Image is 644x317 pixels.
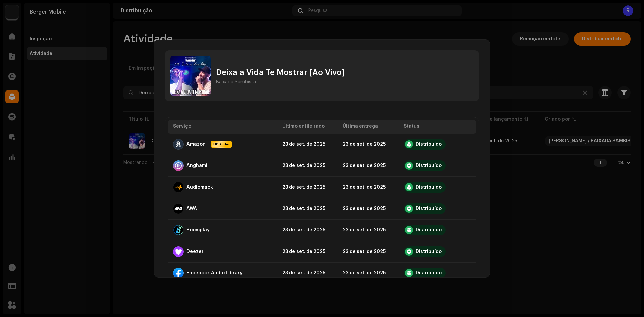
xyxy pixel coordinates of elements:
[277,219,338,241] td: 23 de set. de 2025
[168,241,277,262] td: Deezer
[168,198,277,219] td: AWA
[416,142,442,147] div: Distribuído
[337,241,398,262] td: 23 de set. de 2025
[186,142,206,147] div: Amazon
[212,142,231,147] span: HD Audio
[168,176,277,198] td: Audiomack
[277,176,338,198] td: 23 de set. de 2025
[277,198,338,219] td: 23 de set. de 2025
[186,206,197,211] div: AWA
[337,155,398,176] td: 23 de set. de 2025
[416,184,442,190] div: Distribuído
[277,134,338,155] td: 23 de set. de 2025
[277,155,338,176] td: 23 de set. de 2025
[277,120,338,134] th: Último enfileirado
[337,219,398,241] td: 23 de set. de 2025
[337,134,398,155] td: 23 de set. de 2025
[277,241,338,262] td: 23 de set. de 2025
[216,67,345,78] div: Deixa a Vida Te Mostrar [Ao Vivo]
[216,79,256,85] div: Baixada Sambista
[416,163,442,168] div: Distribuído
[186,270,243,276] div: Facebook Audio Library
[416,227,442,233] div: Distribuído
[168,155,277,176] td: Anghami
[186,163,207,168] div: Anghami
[168,120,277,134] th: Serviço
[168,262,277,284] td: Facebook Audio Library
[168,219,277,241] td: Boomplay
[416,249,442,254] div: Distribuído
[337,262,398,284] td: 23 de set. de 2025
[337,120,398,134] th: Última entrega
[168,134,277,155] td: Amazon
[337,198,398,219] td: 23 de set. de 2025
[416,206,442,211] div: Distribuído
[337,176,398,198] td: 23 de set. de 2025
[186,184,213,190] div: Audiomack
[416,270,442,276] div: Distribuído
[186,227,210,233] div: Boomplay
[170,56,211,96] img: 59c46bc5-36a7-4663-aeba-a53bf25ccf94
[186,249,204,254] div: Deezer
[277,262,338,284] td: 23 de set. de 2025
[398,120,476,134] th: Status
